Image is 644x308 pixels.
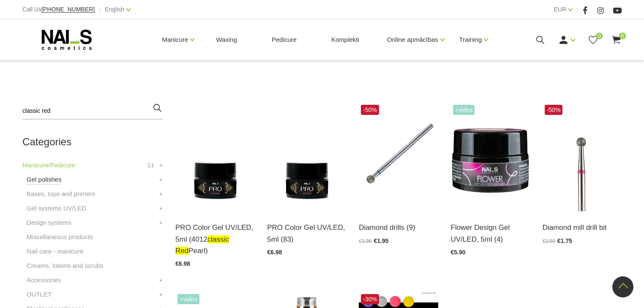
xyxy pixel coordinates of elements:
a: Manicure/Pedicure [22,160,75,170]
a: Gel polishes [27,174,62,185]
span: €1.75 [557,237,572,244]
div: Call Us [22,4,95,15]
span: €3.90 [359,238,371,244]
span: 0 [596,33,603,39]
a: Gel systems UV/LED [27,203,86,213]
input: Search Products... [22,103,163,120]
a: 0 [588,35,598,45]
a: Diamond drills (9) [359,222,438,233]
span: +Video [177,294,199,304]
a: Manicure [162,23,188,57]
span: -50% [361,105,379,115]
span: +Video [453,105,475,115]
a: Online apmācības [387,23,438,57]
span: 11 [147,160,154,170]
a: Nail care - manicure [27,246,83,256]
a: + [159,160,163,170]
a: Diamond mill drill bit [543,222,622,233]
a: [PHONE_NUMBER] [41,6,95,13]
a: + [159,289,163,300]
a: + [159,203,163,213]
a: + [159,174,163,185]
a: Komplekti [325,19,366,60]
a: + [159,189,163,199]
a: Design systems [27,218,71,228]
img: High-quality color gels with 4D pigment and intense shade. Helps draw fine lines and create diffe... [175,103,254,211]
a: PRO Color Gel UV/LED, 5ml (83) [267,222,346,245]
img: Nail drill bits for fast and efficient removal of gels and gel polishes, as well as for manicure ... [543,103,622,211]
h2: Categories [22,136,163,147]
span: €3.50 [543,238,555,244]
img: Flower design gel is a long-lasting gel with elements of dry flowers. An easy-to-lay formula, an ... [451,103,530,211]
span: €6.98 [267,249,282,256]
span: | [99,4,101,15]
a: Waxing [209,19,243,60]
span: 6 [619,33,626,39]
img: High-quality color gels with 4D pigment and intense shade. Helps draw fine lines and create diffe... [267,103,346,211]
span: classic red [175,235,229,255]
img: Nail drill bits for fast and efficient removal of gels and gel polishes, as well as for manicure ... [359,103,438,211]
a: + [159,275,163,285]
span: -30% [361,294,379,304]
a: Pedicure [265,19,303,60]
span: €1.95 [374,237,388,244]
span: €5.90 [451,249,466,256]
a: OUTLET [27,289,52,300]
a: English [105,4,124,14]
a: Accessories [27,275,61,285]
a: Creams, lotions and scrubs [27,261,104,271]
a: EUR [554,4,567,14]
span: [PHONE_NUMBER] [41,6,95,13]
span: | [577,4,579,15]
span: €6.98 [175,260,190,267]
a: Bases, tops and primers [27,189,95,199]
a: Training [459,23,482,57]
a: Miscellaneous products [27,232,93,242]
a: PRO Color Gel UV/LED, 5ml (4012classic redPearl) [175,222,254,256]
span: -50% [545,105,563,115]
a: + [159,218,163,228]
a: 6 [611,35,622,45]
a: Flower Design Gel UV/LED, 5ml (4) [451,222,530,245]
